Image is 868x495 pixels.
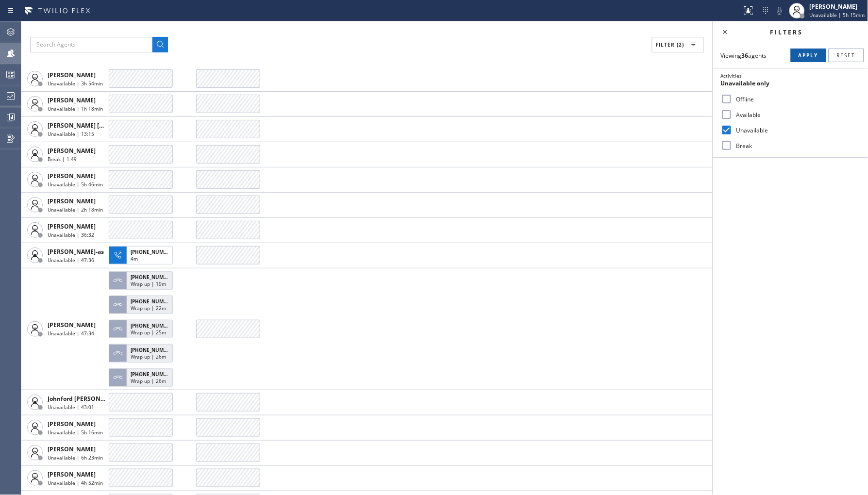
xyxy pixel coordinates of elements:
span: Unavailable | 2h 18min [48,206,103,213]
span: Unavailable | 5h 15min [810,12,865,18]
span: Unavailable | 43:01 [48,404,94,411]
div: Activities [721,72,860,79]
span: Unavailable only [721,79,770,87]
strong: 36 [742,51,749,60]
div: [PERSON_NAME] [810,2,865,11]
input: Search Agents [30,37,152,52]
label: Unavailable [733,126,860,134]
span: [PERSON_NAME] [48,420,96,428]
button: [PHONE_NUMBER]4m [109,243,176,267]
span: Break | 1:49 [48,156,77,163]
span: [PHONE_NUMBER] [131,371,175,378]
span: [PERSON_NAME] [48,197,96,205]
span: 4m [131,255,138,262]
button: [PHONE_NUMBER]Wrap up | 19m [109,268,176,293]
button: [PHONE_NUMBER]Wrap up | 25m [109,317,176,341]
span: [PERSON_NAME] [48,172,96,180]
span: [PERSON_NAME] [48,222,96,231]
span: [PHONE_NUMBER] [131,298,175,305]
span: [PHONE_NUMBER] [131,248,175,255]
span: [PERSON_NAME] [48,470,96,478]
span: [PHONE_NUMBER] [131,322,175,329]
span: [PERSON_NAME] [48,321,96,329]
button: Mute [773,4,786,17]
button: [PHONE_NUMBER]Wrap up | 26m [109,365,176,390]
span: Unavailable | 36:32 [48,231,94,238]
span: [PERSON_NAME] [PERSON_NAME] [48,121,145,130]
span: Wrap up | 25m [131,329,166,336]
span: Filter (2) [656,41,684,48]
span: Viewing agents [721,51,767,60]
span: Reset [837,52,856,59]
span: Unavailable | 6h 23min [48,454,103,461]
span: Unavailable | 13:15 [48,131,94,137]
label: Break [733,142,860,150]
button: Apply [791,49,826,62]
span: Unavailable | 5h 16min [48,429,103,436]
span: [PERSON_NAME] [48,445,96,453]
span: Unavailable | 47:34 [48,330,94,337]
label: Available [733,111,860,119]
span: Wrap up | 22m [131,305,166,312]
span: [PERSON_NAME] [48,96,96,104]
button: [PHONE_NUMBER]Wrap up | 26m [109,341,176,365]
span: Unavailable | 3h 54min [48,80,103,87]
span: Wrap up | 26m [131,378,166,384]
span: Johnford [PERSON_NAME] [48,395,122,403]
span: Apply [799,52,818,59]
label: Offline [733,95,860,103]
span: [PHONE_NUMBER] [131,346,175,353]
span: Unavailable | 1h 18min [48,105,103,112]
span: Unavailable | 47:36 [48,257,94,264]
button: [PHONE_NUMBER]Wrap up | 22m [109,293,176,317]
span: Unavailable | 4h 52min [48,479,103,486]
span: [PERSON_NAME] [48,71,96,79]
span: Unavailable | 5h 46min [48,181,103,188]
span: Filters [770,28,803,36]
span: [PHONE_NUMBER] [131,274,175,280]
span: [PERSON_NAME]-as [48,247,104,256]
span: Wrap up | 19m [131,280,166,287]
button: Filter (2) [652,37,704,52]
span: [PERSON_NAME] [48,147,96,155]
button: Reset [829,49,864,62]
span: Wrap up | 26m [131,353,166,360]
